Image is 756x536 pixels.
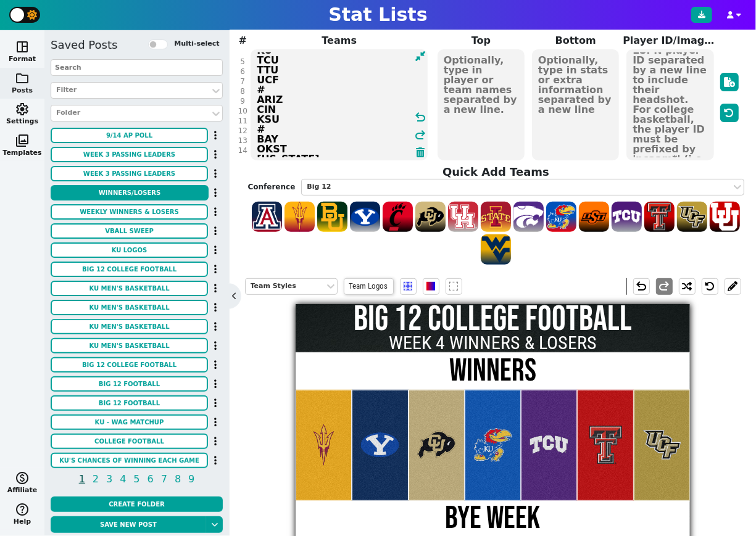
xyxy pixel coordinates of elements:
span: 4 [118,471,128,487]
span: redo [657,279,671,294]
div: 5 [238,57,247,67]
button: KU MEN'S BASKETBALL [51,338,208,353]
div: 9 [238,96,247,106]
span: folder [15,71,30,86]
span: settings [15,102,30,117]
span: undo [413,110,428,125]
label: # [238,33,246,48]
span: photo_library [15,133,30,148]
label: Multi-select [174,39,219,49]
div: 14 [238,146,247,155]
div: 7 [238,76,247,86]
label: Teams [245,33,434,48]
h5: Saved Posts [51,38,117,52]
span: Team Logos [344,278,394,295]
button: WEEK 3 PASSING LEADERS [51,166,208,181]
span: 7 [159,471,169,487]
button: 9/14 AP POLL [51,128,208,143]
div: Big 12 [307,182,726,192]
button: WEEKLY WINNERS & LOSERS [51,204,208,220]
label: Bottom [528,33,623,48]
span: monetization_on [15,471,30,485]
button: BIG 12 COLLEGE FOOTBALL [51,357,208,373]
div: 12 [238,126,247,136]
div: 13 [238,136,247,146]
span: 9 [186,471,196,487]
label: Top [434,33,528,48]
label: Conference [248,181,296,192]
button: BIG 12 FOOTBALL [51,395,208,411]
span: 5 [131,471,141,487]
button: Save new post [51,516,206,533]
span: 8 [173,471,183,487]
h1: BIG 12 COLLEGE FOOTBALL [296,302,690,337]
div: 8 [238,86,247,96]
div: Team Styles [251,281,320,292]
input: Search [51,59,223,76]
div: 11 [238,116,247,126]
h1: Stat Lists [328,4,427,26]
button: Create Folder [51,497,223,512]
textarea: ASU BYU COLO KU TCU TTU UCF # ARIZ CIN KSU # BAY OKST [US_STATE] WVU [251,49,428,160]
button: BIG 12 COLLEGE FOOTBALL [51,262,208,277]
div: 6 [238,67,247,76]
h4: Quick Add Teams [248,165,744,179]
span: 1 [77,471,87,487]
button: COLLEGE FOOTBALL [51,434,208,449]
button: VBALL SWEEP [51,223,208,239]
span: 3 [104,471,114,487]
label: Player ID/Image URL [623,33,717,48]
span: help [15,502,30,517]
span: space_dashboard [15,39,30,54]
button: KU MEN'S BASKETBALL [51,281,208,296]
button: WINNERS/LOSERS [51,185,209,200]
button: WEEK 3 PASSING LEADERS [51,147,208,162]
span: redo [413,128,428,142]
h2: WEEK 4 WINNERS & LOSERS [296,334,690,352]
button: undo [633,278,650,295]
button: KU MEN'S BASKETBALL [51,319,208,334]
span: 6 [146,471,156,487]
button: KU LOGOS [51,242,208,258]
button: KU - WAG Matchup [51,414,208,430]
button: KU'S CHANCES OF WINNING EACH GAME [51,453,208,468]
div: 10 [238,106,247,116]
button: redo [656,278,673,295]
button: BIG 12 FOOTBALL [51,376,208,392]
span: 2 [91,471,101,487]
button: KU MEN'S BASKETBALL [51,300,208,315]
span: undo [634,279,649,294]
